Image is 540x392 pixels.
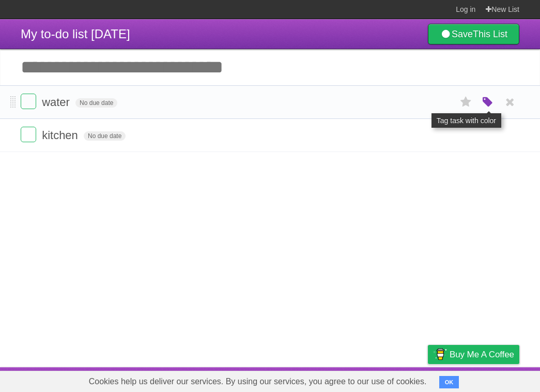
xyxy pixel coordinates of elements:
label: Done [21,127,36,142]
span: Cookies help us deliver our services. By using our services, you agree to our use of cookies. [79,371,437,392]
a: Suggest a feature [454,370,519,389]
button: OK [439,376,459,388]
span: kitchen [42,129,81,142]
label: Star task [456,94,476,111]
a: Developers [325,370,366,389]
label: Done [21,94,36,109]
span: My to-do list [DATE] [21,27,130,41]
span: Buy me a coffee [450,345,514,364]
a: Terms [379,370,402,389]
b: This List [473,29,507,39]
span: No due date [75,98,117,108]
a: Buy me a coffee [428,345,519,364]
a: Privacy [414,370,441,389]
a: SaveThis List [428,24,519,44]
span: No due date [84,131,126,141]
a: About [290,370,312,389]
img: Buy me a coffee [433,345,447,363]
span: water [42,96,72,109]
